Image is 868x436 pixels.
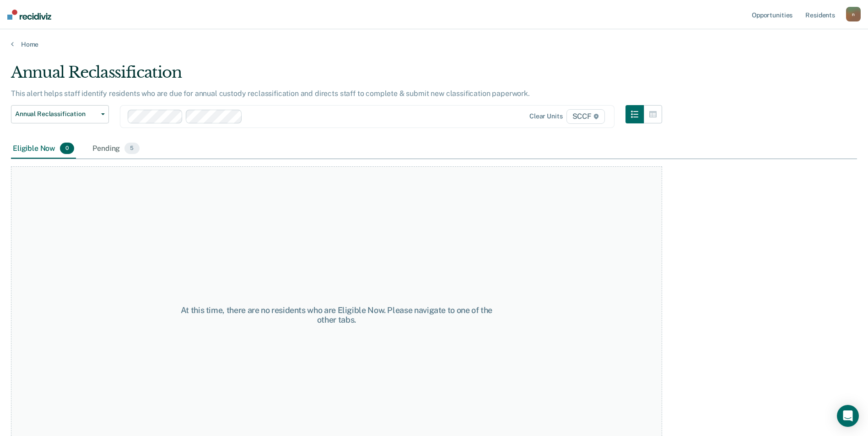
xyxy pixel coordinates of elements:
[529,112,563,120] div: Clear units
[91,139,141,159] div: Pending5
[15,110,97,118] span: Annual Reclassification
[11,63,662,89] div: Annual Reclassification
[124,143,139,154] span: 5
[566,109,605,124] span: SCCF
[7,10,51,20] img: Recidiviz
[846,7,861,21] button: n
[11,40,857,48] a: Home
[11,89,530,98] p: This alert helps staff identify residents who are due for annual custody reclassification and dir...
[174,305,499,325] div: At this time, there are no residents who are Eligible Now. Please navigate to one of the other tabs.
[60,143,74,154] span: 0
[11,139,76,159] div: Eligible Now0
[837,405,859,427] div: Open Intercom Messenger
[11,105,109,123] button: Annual Reclassification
